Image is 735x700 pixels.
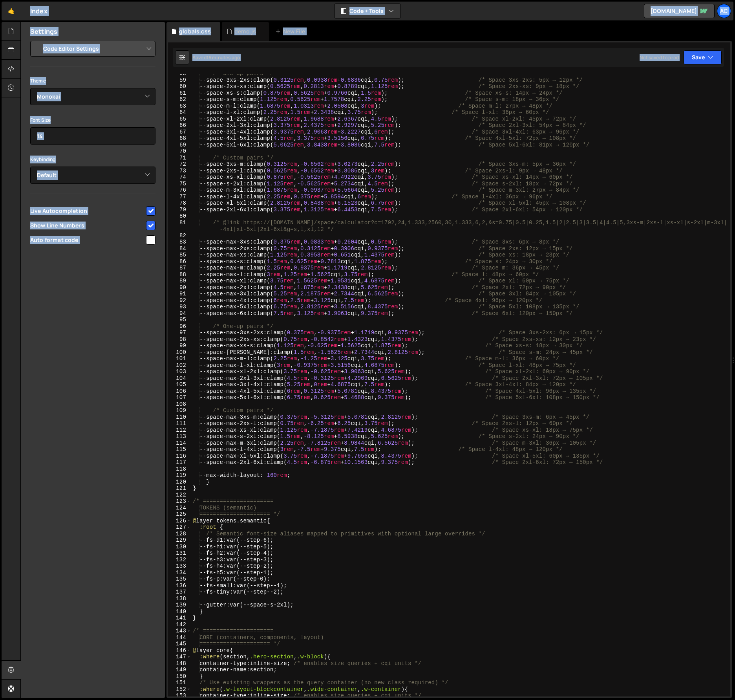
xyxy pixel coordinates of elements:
div: 102 [168,362,191,369]
div: 60 [168,83,191,90]
div: Index [30,6,48,16]
div: 65 [168,116,191,123]
div: 62 [168,96,191,103]
div: 111 [168,420,191,427]
div: 73 [168,168,191,174]
div: 144 [168,634,191,641]
a: [DOMAIN_NAME] [644,4,715,18]
div: 88 [168,271,191,278]
div: 63 [168,103,191,110]
div: 140 [168,608,191,615]
div: 74 [168,174,191,181]
div: 152 [168,686,191,693]
div: 134 [168,570,191,576]
div: 85 [168,252,191,258]
div: 147 [168,654,191,660]
div: 97 [168,330,191,336]
div: 75 [168,181,191,187]
div: 64 [168,109,191,116]
div: 119 [168,472,191,479]
div: demo.js [234,27,256,35]
div: 84 [168,246,191,252]
div: 106 [168,388,191,395]
div: 81 [168,220,191,233]
div: 103 [168,368,191,375]
div: 87 [168,265,191,271]
div: 117 [168,459,191,466]
div: 110 [168,414,191,421]
div: 86 [168,258,191,265]
div: 67 [168,129,191,136]
h2: Settings [30,27,57,36]
div: 89 [168,278,191,284]
a: 🤙 [2,2,21,20]
div: 94 [168,310,191,317]
div: 121 [168,485,191,492]
span: Live Autocompletion [30,207,145,215]
div: 123 [168,498,191,505]
label: Theme [30,77,46,85]
div: 133 [168,563,191,570]
div: 118 [168,466,191,473]
div: 149 [168,667,191,673]
div: Saved [192,54,240,61]
div: 90 [168,284,191,291]
span: Auto format code [30,236,145,244]
div: 69 [168,142,191,148]
div: 92 [168,297,191,304]
div: 100 [168,349,191,356]
div: 72 [168,161,191,168]
a: Ac [717,4,731,18]
div: 148 [168,660,191,667]
div: 150 [168,673,191,680]
div: 98 [168,336,191,343]
div: 96 [168,323,191,330]
div: 132 [168,557,191,563]
div: 58 [168,70,191,77]
div: 129 [168,537,191,544]
div: 131 [168,550,191,557]
div: 126 [168,518,191,524]
div: 16 minutes ago [207,54,240,61]
div: 136 [168,583,191,589]
div: 77 [168,194,191,200]
div: 107 [168,394,191,401]
div: 93 [168,304,191,310]
div: 142 [168,621,191,628]
div: 128 [168,531,191,537]
div: 153 [168,693,191,699]
div: Not saved to prod [640,54,679,61]
div: 113 [168,433,191,440]
div: 151 [168,680,191,686]
div: 109 [168,407,191,414]
div: 79 [168,207,191,213]
div: 145 [168,641,191,647]
div: 139 [168,602,191,608]
span: Show Line Numbers [30,222,145,229]
div: 125 [168,511,191,518]
div: 130 [168,544,191,550]
div: globals.css [179,27,211,35]
button: Code + Tools [335,4,400,18]
div: 70 [168,148,191,155]
div: 146 [168,647,191,654]
div: 101 [168,355,191,362]
div: 115 [168,446,191,453]
div: 78 [168,200,191,207]
div: 120 [168,479,191,486]
div: 83 [168,239,191,246]
div: 99 [168,343,191,349]
div: 59 [168,77,191,84]
label: Keybinding [30,156,56,163]
div: New File [275,27,308,35]
label: Font Size [30,116,51,124]
div: 68 [168,135,191,142]
div: 137 [168,589,191,596]
div: 95 [168,317,191,323]
div: 82 [168,233,191,239]
div: 80 [168,213,191,220]
button: Save [684,50,722,64]
div: 112 [168,427,191,434]
div: 71 [168,155,191,161]
div: 61 [168,90,191,97]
